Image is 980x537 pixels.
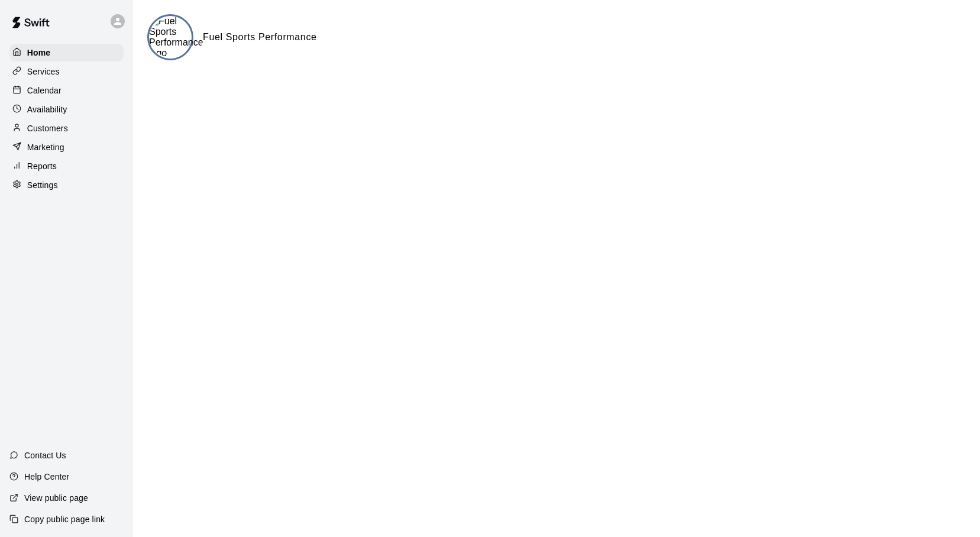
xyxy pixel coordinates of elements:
img: Fuel Sports Performance logo [149,16,203,59]
p: Reports [27,160,57,172]
p: Home [27,47,51,59]
p: Contact Us [24,449,66,461]
a: Availability [9,101,124,118]
p: Copy public page link [24,513,105,525]
p: Marketing [27,141,64,153]
p: Availability [27,103,67,115]
a: Settings [9,176,124,194]
a: Calendar [9,82,124,99]
p: View public page [24,492,88,504]
h6: Fuel Sports Performance [203,30,317,45]
a: Marketing [9,138,124,156]
a: Reports [9,157,124,175]
a: Services [9,63,124,80]
a: Customers [9,119,124,137]
p: Help Center [24,471,69,483]
p: Settings [27,179,58,191]
p: Services [27,66,60,77]
p: Calendar [27,85,62,96]
a: Home [9,44,124,62]
p: Customers [27,122,68,134]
